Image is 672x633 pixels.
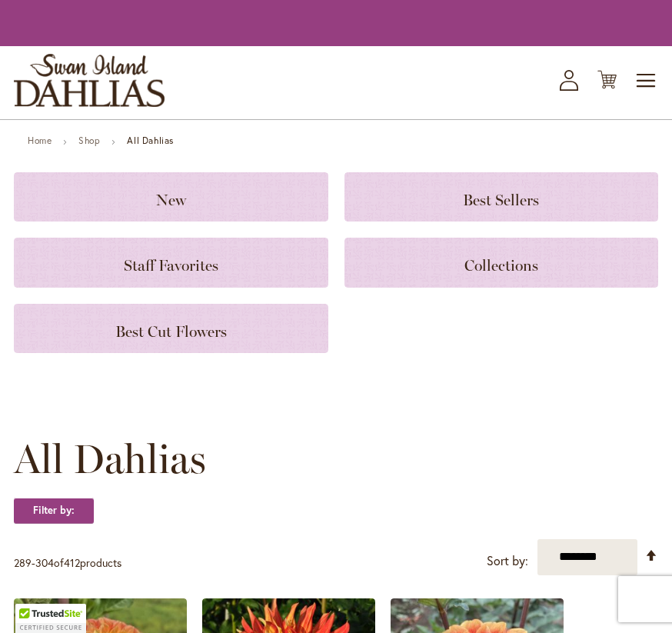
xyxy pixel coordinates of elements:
a: New [14,172,328,222]
strong: Filter by: [14,498,94,524]
a: Collections [344,238,659,287]
a: Staff Favorites [14,238,328,287]
span: 289 [14,555,32,570]
p: - of products [14,551,121,575]
span: All Dahlias [14,436,206,482]
a: Best Sellers [344,172,659,222]
a: Best Cut Flowers [14,304,328,353]
label: Sort by: [487,547,528,575]
a: store logo [14,54,165,107]
strong: All Dahlias [127,135,174,146]
span: Collections [464,256,538,275]
span: Staff Favorites [124,256,218,275]
span: New [156,191,186,209]
span: 412 [64,555,80,570]
div: TrustedSite Certified [15,604,86,633]
span: Best Cut Flowers [115,322,227,341]
span: 304 [35,555,54,570]
a: Home [28,135,52,146]
a: Shop [78,135,100,146]
span: Best Sellers [463,191,539,209]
